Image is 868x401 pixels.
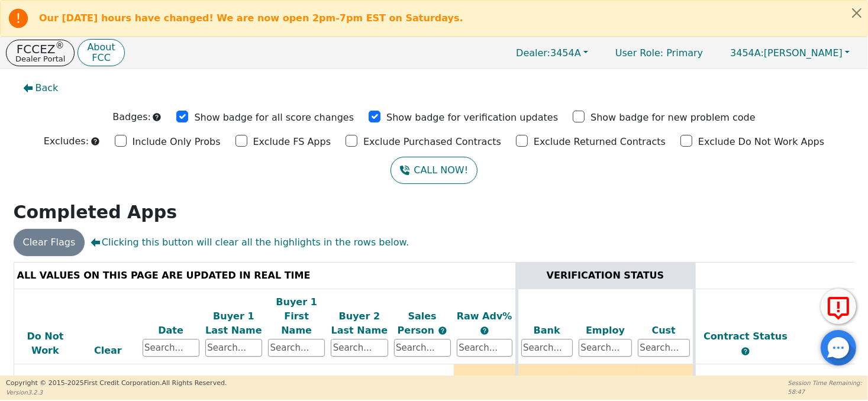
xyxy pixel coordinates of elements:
div: Buyer 1 First Name [268,295,325,338]
div: Date [143,324,199,338]
input: Search... [579,339,632,357]
div: ALL VALUES ON THIS PAGE ARE UPDATED IN REAL TIME [17,269,512,283]
p: About [87,43,115,52]
p: Exclude Purchased Contracts [363,135,501,149]
span: 3454A [516,47,581,59]
button: Dealer:3454A [504,44,601,62]
p: Copyright © 2015- 2025 First Credit Corporation. [6,379,227,389]
span: All Rights Reserved. [162,379,227,387]
p: Exclude Do Not Work Apps [698,135,824,149]
p: 58:47 [788,387,862,396]
span: Sales Person [398,311,438,336]
p: FCC [87,53,115,63]
input: Search... [457,339,512,357]
span: Contract Status [704,331,788,342]
button: Report Error to FCC [821,289,856,324]
input: Search... [521,339,573,357]
input: Search... [331,339,388,357]
button: FCCEZ®Dealer Portal [6,40,75,66]
div: Employ [579,324,632,338]
span: Raw Adv% [457,311,512,322]
div: Clear [79,344,136,358]
div: Do Not Work [17,329,74,358]
button: Back [14,75,68,102]
p: Session Time Remaining: [788,379,862,387]
p: Show badge for all score changes [194,111,354,125]
p: Version 3.2.3 [6,388,227,397]
p: FCCEZ [15,43,65,55]
button: Clear Flags [14,229,85,256]
p: Show badge for new problem code [591,111,756,125]
div: Cust [638,324,690,338]
p: Primary [604,41,715,64]
p: Dealer Portal [15,55,65,63]
input: Search... [394,339,451,357]
strong: Completed Apps [14,202,178,222]
b: Our [DATE] hours have changed! We are now open 2pm-7pm EST on Saturdays. [39,12,463,24]
span: 3454A: [730,47,764,59]
button: AboutFCC [78,39,124,67]
div: Buyer 2 Last Name [331,309,388,338]
p: Exclude FS Apps [253,135,331,149]
p: Include Only Probs [133,135,221,149]
button: CALL NOW! [391,157,477,184]
input: Search... [205,339,262,357]
p: Badges: [112,110,151,124]
input: Search... [638,339,690,357]
span: Clicking this button will clear all the highlights in the rows below. [91,235,409,250]
span: Back [36,81,59,95]
a: User Role: Primary [604,41,715,64]
button: Close alert [846,1,867,25]
span: Dealer: [516,47,550,59]
sup: ® [56,40,64,51]
input: Search... [143,339,199,357]
p: Exclude Returned Contracts [534,135,666,149]
div: Bank [521,324,573,338]
span: [PERSON_NAME] [730,47,843,59]
div: VERIFICATION STATUS [521,269,690,283]
input: Search... [268,339,325,357]
button: 3454A:[PERSON_NAME] [718,44,862,62]
p: Excludes: [44,134,89,148]
span: User Role : [615,47,663,59]
p: Show badge for verification updates [386,111,558,125]
div: Buyer 1 Last Name [205,309,262,338]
